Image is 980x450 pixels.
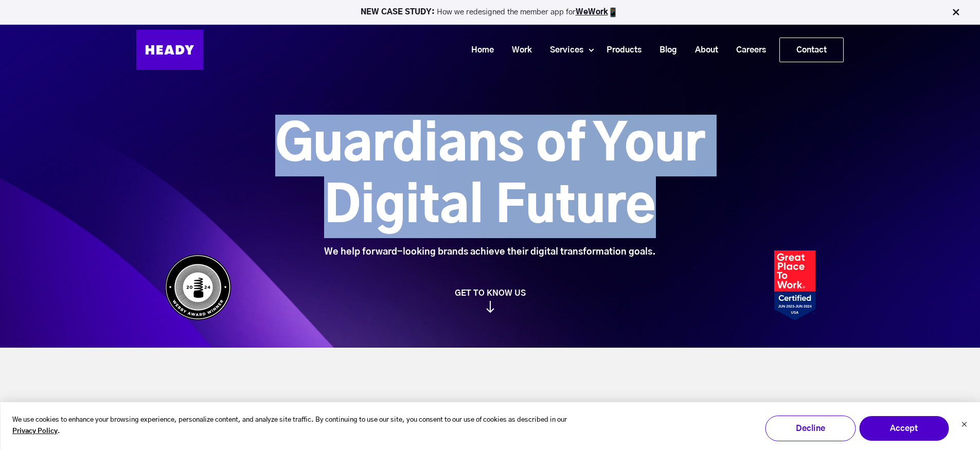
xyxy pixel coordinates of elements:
[165,254,231,320] img: Heady_WebbyAward_Winner-4
[136,30,203,70] img: Heady_Logo_Web-01 (1)
[5,7,975,17] p: How we redesigned the member app for
[780,38,843,62] a: Contact
[361,8,437,16] strong: NEW CASE STUDY:
[859,416,949,441] button: Accept
[594,41,647,60] a: Products
[576,8,608,16] a: WeWork
[961,420,967,431] button: Dismiss cookie banner
[213,38,844,62] div: Navigation Menu
[486,303,494,315] img: arrow_down
[218,246,762,258] div: We help forward-looking brands achieve their digital transformation goals.
[774,250,815,320] img: Heady_2023_Certification_Badge
[159,288,821,313] a: GET TO KNOW US
[12,415,576,438] p: We use cookies to enhance your browsing experience, personalize content, and analyze site traffic...
[647,41,682,60] a: Blog
[12,426,58,438] a: Privacy Policy
[608,7,618,17] img: app emoji
[537,41,589,60] a: Services
[499,41,537,60] a: Work
[458,41,499,60] a: Home
[951,7,961,17] img: Close Bar
[682,41,723,60] a: About
[723,41,771,60] a: Careers
[765,416,856,441] button: Decline
[218,115,762,238] h1: Guardians of Your Digital Future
